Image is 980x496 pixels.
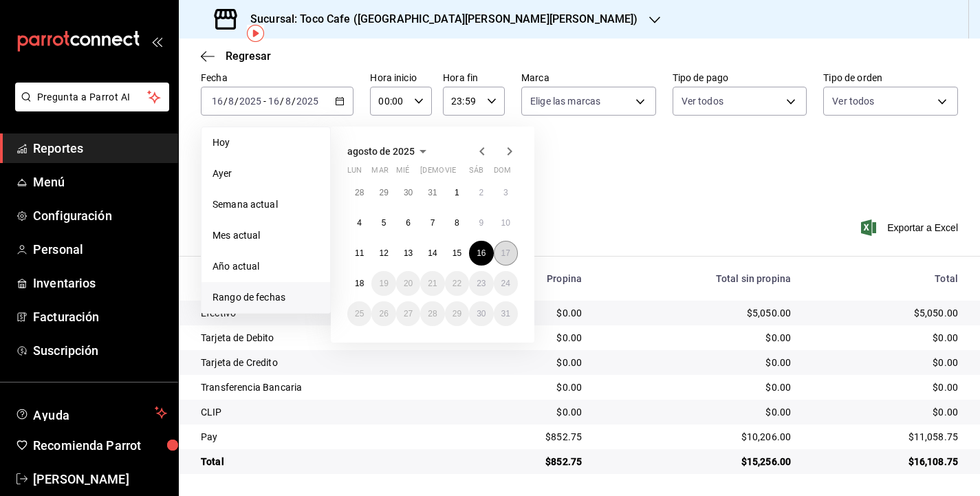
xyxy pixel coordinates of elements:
span: Regresar [226,50,271,63]
abbr: 12 de agosto de 2025 [379,248,388,258]
button: 5 de agosto de 2025 [371,211,395,235]
abbr: 4 de agosto de 2025 [357,218,362,228]
abbr: 14 de agosto de 2025 [428,248,437,258]
button: 6 de agosto de 2025 [396,211,420,235]
div: $0.00 [604,405,791,419]
abbr: 30 de julio de 2025 [404,188,413,197]
abbr: 25 de agosto de 2025 [355,309,364,319]
span: Ver todos [682,94,723,108]
div: $0.00 [604,331,791,345]
button: 15 de agosto de 2025 [445,241,469,266]
div: $16,108.75 [813,455,958,468]
button: 28 de agosto de 2025 [420,301,444,326]
div: $852.75 [478,430,582,444]
div: Total sin propina [604,273,791,284]
abbr: martes [371,166,388,180]
span: Mes actual [213,228,319,243]
button: open_drawer_menu [151,36,162,47]
abbr: miércoles [396,166,409,180]
span: Reportes [33,139,167,158]
input: ---- [296,96,319,107]
button: Pregunta a Parrot AI [15,83,169,111]
div: $0.00 [813,331,958,345]
div: Tarjeta de Credito [201,356,456,369]
label: Hora fin [443,73,505,83]
a: Pregunta a Parrot AI [10,100,169,114]
abbr: 22 de agosto de 2025 [453,279,461,288]
button: 7 de agosto de 2025 [420,211,444,235]
abbr: 19 de agosto de 2025 [379,279,388,288]
span: Configuración [33,206,167,225]
h3: Sucursal: Toco Cafe ([GEOGRAPHIC_DATA][PERSON_NAME][PERSON_NAME]) [239,11,638,28]
button: 16 de agosto de 2025 [469,241,493,266]
button: 19 de agosto de 2025 [371,271,395,296]
button: 17 de agosto de 2025 [494,241,518,266]
div: $15,256.00 [604,455,791,468]
button: Regresar [201,50,271,63]
span: Personal [33,240,167,259]
div: Transferencia Bancaria [201,380,456,394]
button: 12 de agosto de 2025 [371,241,395,266]
abbr: 8 de agosto de 2025 [455,218,459,228]
label: Tipo de orden [823,73,958,83]
input: -- [268,96,280,107]
div: $11,058.75 [813,430,958,444]
button: 21 de agosto de 2025 [420,271,444,296]
abbr: 1 de agosto de 2025 [455,188,459,197]
span: - [263,96,266,107]
div: Total [201,455,456,468]
button: 13 de agosto de 2025 [396,241,420,266]
button: 30 de agosto de 2025 [469,301,493,326]
span: Pregunta a Parrot AI [37,90,148,105]
span: Recomienda Parrot [33,436,167,455]
input: -- [211,96,224,107]
div: $5,050.00 [604,306,791,320]
span: Suscripción [33,341,167,360]
button: 27 de agosto de 2025 [396,301,420,326]
button: 9 de agosto de 2025 [469,211,493,235]
abbr: 31 de julio de 2025 [428,188,437,197]
div: Pay [201,430,456,444]
abbr: 7 de agosto de 2025 [431,218,435,228]
abbr: 27 de agosto de 2025 [404,309,413,319]
span: / [292,96,296,107]
span: Año actual [213,259,319,274]
div: Total [813,273,958,284]
img: Tooltip marker [247,25,264,42]
button: 3 de agosto de 2025 [494,180,518,205]
abbr: 24 de agosto de 2025 [501,279,510,288]
button: 31 de julio de 2025 [420,180,444,205]
label: Fecha [201,73,353,83]
span: Ayuda [33,405,149,421]
input: -- [285,96,292,107]
div: Tarjeta de Debito [201,331,456,345]
label: Marca [521,73,656,83]
button: 14 de agosto de 2025 [420,241,444,266]
input: ---- [239,96,262,107]
button: 23 de agosto de 2025 [469,271,493,296]
div: $0.00 [478,380,582,394]
button: 20 de agosto de 2025 [396,271,420,296]
div: $0.00 [813,380,958,394]
span: / [235,96,239,107]
abbr: 21 de agosto de 2025 [428,279,437,288]
abbr: 16 de agosto de 2025 [477,248,486,258]
abbr: sábado [469,166,483,180]
div: CLIP [201,405,456,419]
span: / [280,96,284,107]
span: Hoy [213,136,319,150]
div: $0.00 [604,380,791,394]
button: Exportar a Excel [864,219,958,236]
button: 11 de agosto de 2025 [347,241,371,266]
abbr: 15 de agosto de 2025 [453,248,461,258]
span: Ayer [213,166,319,181]
abbr: 28 de julio de 2025 [355,188,364,197]
abbr: 26 de agosto de 2025 [379,309,388,319]
abbr: viernes [445,166,456,180]
button: 25 de agosto de 2025 [347,301,371,326]
button: 24 de agosto de 2025 [494,271,518,296]
button: 2 de agosto de 2025 [469,180,493,205]
abbr: 6 de agosto de 2025 [406,218,411,228]
abbr: 10 de agosto de 2025 [501,218,510,228]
